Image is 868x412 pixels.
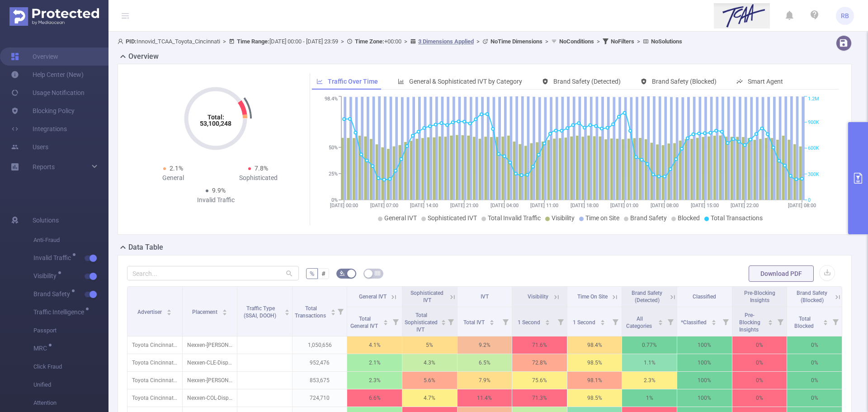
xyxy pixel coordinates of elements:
[611,38,634,45] b: No Filters
[216,173,301,183] div: Sophisticated
[567,354,622,371] p: 98.5%
[731,203,759,208] tspan: [DATE] 22:00
[712,318,717,321] i: icon: caret-up
[350,316,379,329] span: Total General IVT
[481,294,489,300] span: IVT
[658,318,663,321] i: icon: caret-up
[512,354,567,371] p: 72.8%
[630,214,667,222] span: Brand Safety
[398,78,404,85] i: icon: bar-chart
[794,316,815,329] span: Total Blocked
[329,145,338,151] tspan: 50%
[33,345,50,351] span: MRC
[383,318,388,321] i: icon: caret-up
[512,389,567,407] p: 71.3%
[567,372,622,389] p: 98.1%
[748,78,783,85] span: Smart Agent
[167,308,172,311] i: icon: caret-up
[330,203,358,208] tspan: [DATE] 00:00
[474,38,482,45] span: >
[183,372,237,389] p: Nexxen-[PERSON_NAME]-DisplayBundle-320x50-cross-device-market2203 [4902180]
[622,372,677,389] p: 2.3%
[183,389,237,407] p: Nexxen-COL-DisplayBundle-300x250-cross-device-market2203 [4901954]
[823,318,828,321] i: icon: caret-up
[732,336,787,354] p: 0%
[528,294,548,300] span: Visibility
[409,78,522,85] span: General & Sophisticated IVT by Category
[552,214,575,222] span: Visibility
[490,203,518,208] tspan: [DATE] 04:00
[237,38,269,45] b: Time Range:
[489,318,494,321] i: icon: caret-up
[768,318,773,324] div: Sort
[732,354,787,371] p: 0%
[11,120,67,138] a: Integrations
[458,354,512,371] p: 6.5%
[347,372,402,389] p: 2.3%
[808,171,819,177] tspan: 300K
[359,294,387,300] span: General IVT
[458,336,512,354] p: 9.2%
[609,307,622,336] i: Filter menu
[677,372,732,389] p: 100%
[127,354,182,371] p: Toyota Cincinnati [4291]
[33,322,108,340] span: Passport
[370,203,398,208] tspan: [DATE] 07:00
[118,38,126,44] i: icon: user
[567,389,622,407] p: 98.5%
[651,203,679,208] tspan: [DATE] 08:00
[711,214,763,222] span: Total Transactions
[401,38,410,45] span: >
[192,309,219,315] span: Placement
[292,336,347,354] p: 1,050,656
[458,389,512,407] p: 11.4%
[384,214,417,222] span: General IVT
[329,171,338,177] tspan: 25%
[220,38,229,45] span: >
[823,318,828,324] div: Sort
[545,318,550,324] div: Sort
[594,38,603,45] span: >
[222,308,227,313] div: Sort
[325,96,338,102] tspan: 98.4%
[118,38,682,45] span: Innovid_TCAA_Toyota_Cincinnati [DATE] 00:00 - [DATE] 23:59 +00:00
[126,38,137,45] b: PID:
[542,38,551,45] span: >
[410,203,438,208] tspan: [DATE] 14:00
[402,389,457,407] p: 4.7%
[774,307,787,336] i: Filter menu
[744,290,775,303] span: Pre-Blocking Insights
[316,78,323,85] i: icon: line-chart
[334,287,347,336] i: Filter menu
[284,308,290,313] div: Sort
[355,38,384,45] b: Time Zone:
[170,165,183,172] span: 2.1%
[212,187,226,194] span: 9.9%
[610,203,638,208] tspan: [DATE] 01:00
[321,270,325,277] span: #
[787,389,842,407] p: 0%
[410,290,443,303] span: Sophisticated IVT
[284,308,289,311] i: icon: caret-up
[402,336,457,354] p: 5%
[530,203,558,208] tspan: [DATE] 11:00
[711,318,717,324] div: Sort
[651,38,682,45] b: No Solutions
[545,322,550,324] i: icon: caret-down
[330,312,335,314] i: icon: caret-down
[11,47,58,66] a: Overview
[545,318,550,321] i: icon: caret-up
[444,307,457,336] i: Filter menu
[768,318,773,321] i: icon: caret-up
[489,322,494,324] i: icon: caret-down
[292,372,347,389] p: 853,675
[553,78,621,85] span: Brand Safety (Detected)
[441,322,446,324] i: icon: caret-down
[559,38,594,45] b: No Conditions
[577,294,608,300] span: Time On Site
[808,96,819,102] tspan: 1.2M
[634,38,643,45] span: >
[402,372,457,389] p: 5.6%
[11,84,85,102] a: Usage Notification
[512,336,567,354] p: 71.6%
